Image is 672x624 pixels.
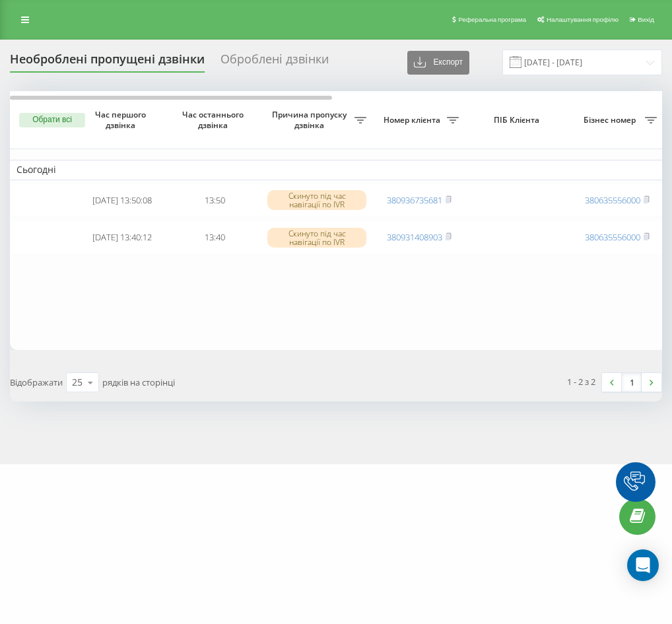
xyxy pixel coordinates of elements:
[477,115,560,125] span: ПІБ Клієнта
[10,376,63,388] span: Відображати
[179,110,250,130] span: Час останнього дзвінка
[578,115,645,125] span: Бізнес номер
[72,376,83,389] div: 25
[267,110,354,130] span: Причина пропуску дзвінка
[585,231,640,243] a: 380635556000
[102,376,175,388] span: рядків на сторінці
[19,113,85,127] button: Обрати всі
[638,16,654,23] span: Вихід
[10,52,205,73] div: Необроблені пропущені дзвінки
[168,220,261,255] td: 13:40
[76,220,168,255] td: [DATE] 13:40:12
[585,194,640,206] a: 380635556000
[622,373,642,392] a: 1
[387,194,442,206] a: 380936735681
[267,190,366,210] div: Скинуто під час навігації по IVR
[458,16,526,23] span: Реферальна програма
[267,228,366,248] div: Скинуто під час навігації по IVR
[76,183,168,218] td: [DATE] 13:50:08
[86,110,158,130] span: Час першого дзвінка
[407,51,469,75] button: Експорт
[380,115,447,125] span: Номер клієнта
[567,375,595,388] div: 1 - 2 з 2
[387,231,442,243] a: 380931408903
[627,549,659,581] div: Open Intercom Messenger
[220,52,329,73] div: Оброблені дзвінки
[547,16,619,23] span: Налаштування профілю
[168,183,261,218] td: 13:50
